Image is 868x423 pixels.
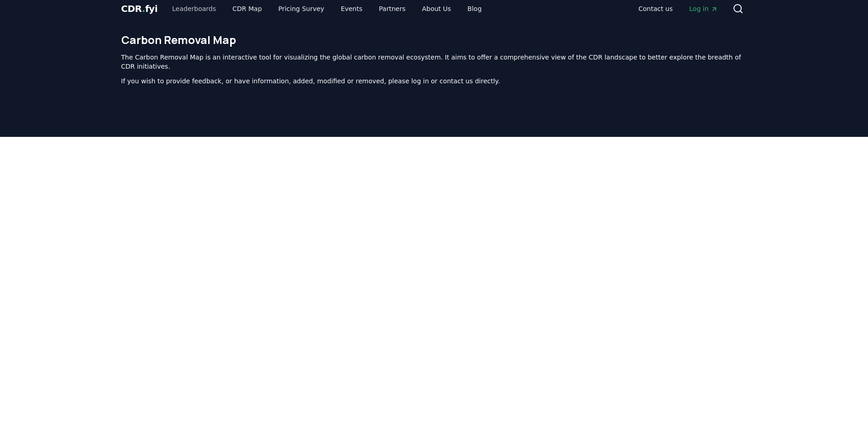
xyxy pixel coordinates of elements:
span: CDR fyi [121,3,158,14]
a: CDR.fyi [121,2,158,15]
a: Log in [682,0,725,17]
nav: Main [165,0,489,17]
a: Blog [460,0,489,17]
span: Log in [689,4,717,13]
a: Partners [372,0,413,17]
a: Leaderboards [165,0,223,17]
span: . [142,3,145,14]
a: About Us [415,0,458,17]
p: The Carbon Removal Map is an interactive tool for visualizing the global carbon removal ecosystem... [121,53,747,71]
a: Events [334,0,370,17]
a: Pricing Survey [271,0,331,17]
nav: Main [631,0,725,17]
p: If you wish to provide feedback, or have information, added, modified or removed, please log in o... [121,76,747,86]
a: Contact us [631,0,680,17]
a: CDR Map [225,0,269,17]
h1: Carbon Removal Map [121,33,747,47]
